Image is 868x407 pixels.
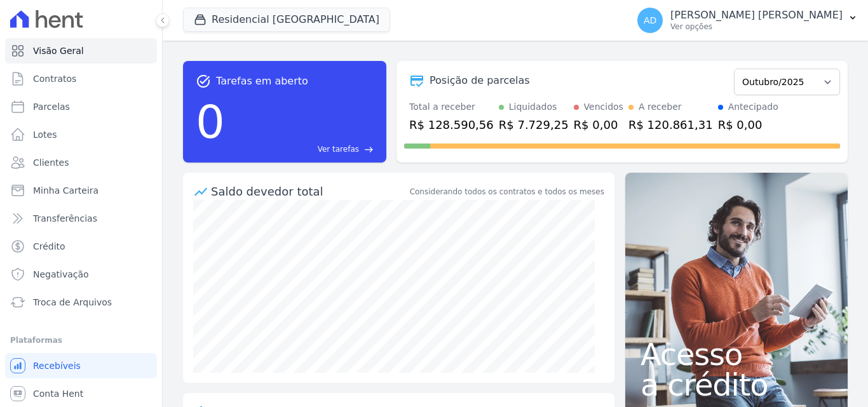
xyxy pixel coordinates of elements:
a: Conta Hent [5,381,157,406]
div: 0 [196,89,225,155]
span: Crédito [33,240,65,253]
a: Crédito [5,234,157,259]
span: Ver tarefas [318,143,359,155]
span: task_alt [196,74,211,89]
span: Minha Carteira [33,184,98,197]
span: Acesso [641,339,832,370]
span: Troca de Arquivos [33,296,112,309]
button: AD [PERSON_NAME] [PERSON_NAME] Ver opções [627,3,868,38]
a: Parcelas [5,94,157,119]
a: Minha Carteira [5,178,157,203]
a: Recebíveis [5,353,157,378]
div: R$ 120.861,31 [628,116,713,133]
div: Posição de parcelas [430,73,530,88]
a: Lotes [5,122,157,147]
a: Visão Geral [5,38,157,63]
div: Vencidos [584,100,623,114]
button: Residencial [GEOGRAPHIC_DATA] [183,8,390,32]
a: Troca de Arquivos [5,290,157,315]
a: Negativação [5,262,157,287]
div: Saldo devedor total [211,183,407,200]
p: Ver opções [670,22,843,32]
span: Visão Geral [33,44,84,57]
div: R$ 0,00 [574,116,623,133]
span: Parcelas [33,100,70,113]
a: Clientes [5,150,157,175]
a: Transferências [5,206,157,231]
div: R$ 128.590,56 [409,116,494,133]
span: Negativação [33,268,89,281]
span: Lotes [33,128,57,141]
p: [PERSON_NAME] [PERSON_NAME] [670,9,843,22]
div: Considerando todos os contratos e todos os meses [410,186,604,197]
span: east [364,145,374,154]
span: Conta Hent [33,387,83,400]
span: Tarefas em aberto [216,74,308,89]
div: A receber [639,100,682,114]
span: Contratos [33,72,76,85]
span: AD [644,16,656,25]
div: Antecipado [728,100,778,114]
span: Clientes [33,156,69,169]
div: R$ 7.729,25 [499,116,569,133]
span: Recebíveis [33,359,81,372]
a: Ver tarefas east [230,143,374,155]
span: a crédito [641,370,832,400]
span: Transferências [33,212,97,225]
div: R$ 0,00 [718,116,778,133]
a: Contratos [5,66,157,91]
div: Liquidados [509,100,557,114]
div: Total a receber [409,100,494,114]
div: Plataformas [10,333,152,348]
